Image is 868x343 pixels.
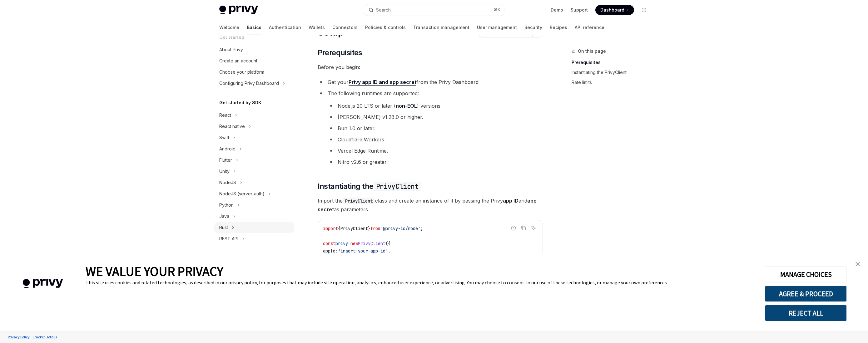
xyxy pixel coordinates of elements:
a: Prerequisites [572,57,654,67]
button: Toggle NodeJS (server-auth) section [214,188,294,199]
a: Transaction management [413,20,469,35]
span: , [388,248,390,254]
a: Welcome [219,20,239,35]
div: REST API [219,235,238,243]
a: Basics [247,20,261,35]
a: Authentication [269,20,301,35]
button: Toggle Java section [214,211,294,222]
a: Policies & controls [365,20,406,35]
button: Copy the contents from the code block [519,224,528,232]
div: Search... [376,6,394,14]
span: Prerequisites [318,48,362,58]
button: Toggle Android section [214,143,294,154]
div: Flutter [219,156,232,164]
li: Bun 1.0 or later. [328,124,543,133]
a: User management [477,20,517,35]
a: Instantiating the PrivyClient [572,67,654,77]
div: Android [219,145,236,153]
span: ({ [385,241,390,246]
button: Toggle Flutter section [214,154,294,166]
a: Dashboard [595,5,634,15]
a: Tracker Details [31,331,58,342]
code: PrivyClient [374,182,421,191]
div: This site uses cookies and related technologies, as described in our privacy policy, for purposes... [86,279,756,286]
div: Java [219,213,229,220]
a: close banner [851,258,864,270]
span: WE VALUE YOUR PRIVACY [86,263,223,279]
a: About Privy [214,44,294,55]
div: React [219,111,231,119]
span: new [350,241,358,246]
div: NodeJS [219,179,236,186]
div: Swift [219,134,229,141]
button: AGREE & PROCEED [765,286,847,302]
button: Toggle REST API section [214,233,294,244]
li: Vercel Edge Runtime. [328,146,543,155]
span: { [338,226,340,231]
button: REJECT ALL [765,305,847,321]
span: PrivyClient [340,226,368,231]
button: Report incorrect code [509,224,518,232]
div: NodeJS (server-auth) [219,190,265,198]
a: Recipes [550,20,567,35]
span: On this page [578,47,606,55]
code: PrivyClient [343,198,375,204]
button: Toggle Rust section [214,222,294,233]
span: Instantiating the [318,181,421,191]
a: Security [524,20,542,35]
span: '@privy-io/node' [380,226,420,231]
div: Unity [219,168,230,175]
img: company logo [9,270,76,297]
button: Ask AI [529,224,538,232]
button: Toggle React section [214,110,294,121]
a: Support [571,7,588,13]
button: Toggle NodeJS section [214,177,294,188]
span: ⌘ K [494,7,500,12]
a: API reference [575,20,604,35]
button: Toggle React native section [214,121,294,132]
span: appId: [323,248,338,254]
a: Choose your platform [214,66,294,78]
li: [PERSON_NAME] v1.28.0 or higher. [328,113,543,121]
strong: app ID [503,198,518,204]
div: Python [219,201,234,209]
a: non-EOL [396,103,417,109]
div: Rust [219,224,228,231]
a: Rate limits [572,77,654,87]
span: Dashboard [600,7,624,13]
button: Toggle Swift section [214,132,294,143]
div: Choose your platform [219,68,264,76]
div: Create an account [219,57,257,65]
span: const [323,241,335,246]
a: Privacy Policy [6,331,31,342]
span: import [323,226,338,231]
span: PrivyClient [358,241,385,246]
span: Before you begin: [318,63,543,71]
span: 'insert-your-app-id' [338,248,388,254]
div: About Privy [219,46,243,53]
a: Create an account [214,55,294,66]
div: React native [219,123,245,130]
span: Import the class and create an instance of it by passing the Privy and as parameters. [318,196,543,214]
button: Toggle Python section [214,199,294,211]
a: Wallets [309,20,325,35]
a: Demo [551,7,563,13]
button: MANAGE CHOICES [765,266,847,282]
li: Node.js 20 LTS or later ( ) versions. [328,101,543,110]
span: from [370,226,380,231]
li: Nitro v2.6 or greater. [328,158,543,166]
span: ; [420,226,423,231]
span: privy [335,241,348,246]
li: Cloudflare Workers. [328,135,543,144]
img: close banner [856,262,860,266]
a: Privy app ID and app secret [349,79,416,86]
li: The following runtimes are supported: [318,89,543,166]
img: light logo [219,6,258,14]
h5: Get started by SDK [219,99,261,106]
a: Connectors [332,20,358,35]
button: Toggle Unity section [214,166,294,177]
span: = [348,241,350,246]
button: Toggle Configuring Privy Dashboard section [214,78,294,89]
li: Get your from the Privy Dashboard [318,78,543,86]
button: Toggle dark mode [639,5,649,15]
